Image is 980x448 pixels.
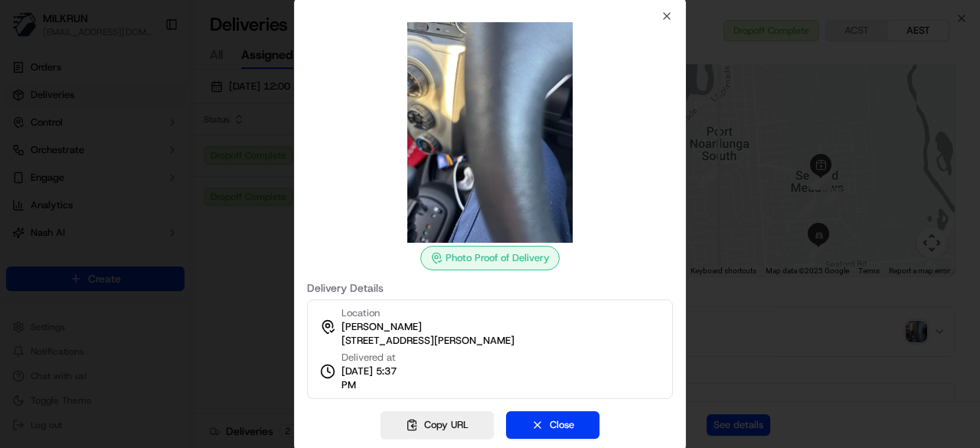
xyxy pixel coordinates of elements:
div: Photo Proof of Delivery [420,246,560,270]
span: [PERSON_NAME] [341,320,422,334]
img: photo_proof_of_delivery image [380,22,600,243]
span: Delivered at [341,351,412,365]
span: Location [341,306,380,320]
span: [DATE] 5:37 PM [341,365,412,392]
button: Close [506,411,599,439]
span: [STREET_ADDRESS][PERSON_NAME] [341,334,514,348]
label: Delivery Details [307,283,673,293]
button: Copy URL [381,411,494,439]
